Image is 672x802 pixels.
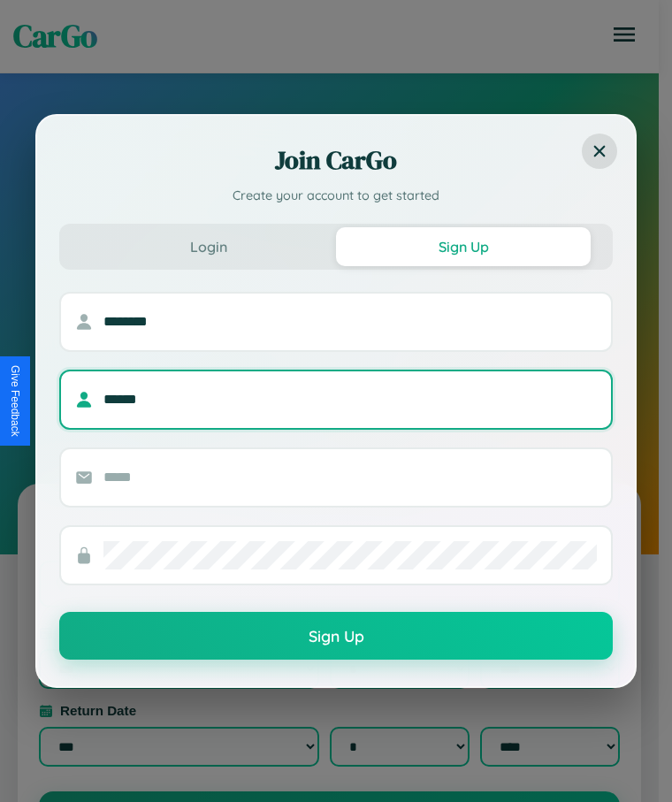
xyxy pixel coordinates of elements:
button: Sign Up [59,612,613,660]
button: Sign Up [336,227,591,266]
div: Give Feedback [9,365,21,437]
h2: Join CarGo [59,142,613,178]
button: Login [81,227,336,266]
p: Create your account to get started [59,187,613,206]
